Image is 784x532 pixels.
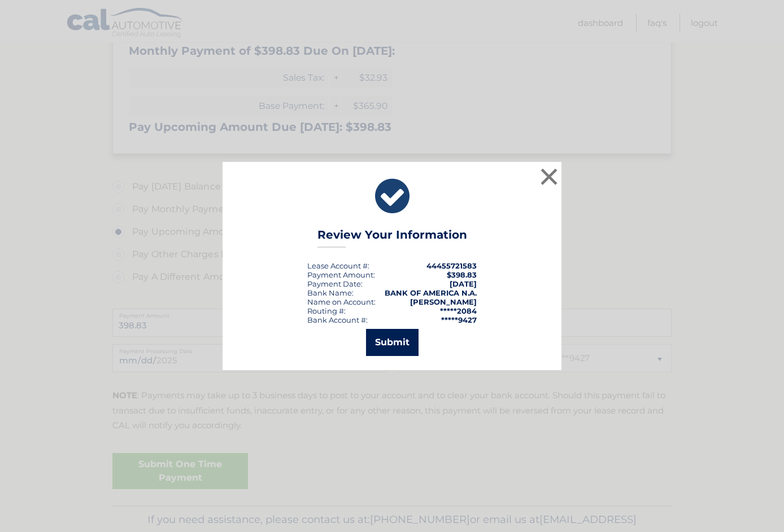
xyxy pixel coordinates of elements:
span: [DATE] [450,279,477,288]
span: $398.83 [447,270,477,279]
h3: Review Your Information [317,228,467,248]
strong: BANK OF AMERICA N.A. [385,288,477,297]
div: Routing #: [307,306,346,315]
span: Payment Date [307,279,361,288]
button: Submit [366,329,419,356]
div: Bank Name: [307,288,354,297]
div: : [307,279,363,288]
div: Bank Account #: [307,315,368,324]
button: × [538,165,560,188]
strong: 44455721583 [426,261,477,270]
div: Payment Amount: [307,270,375,279]
div: Name on Account: [307,297,376,306]
strong: [PERSON_NAME] [410,297,477,306]
div: Lease Account #: [307,261,369,270]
